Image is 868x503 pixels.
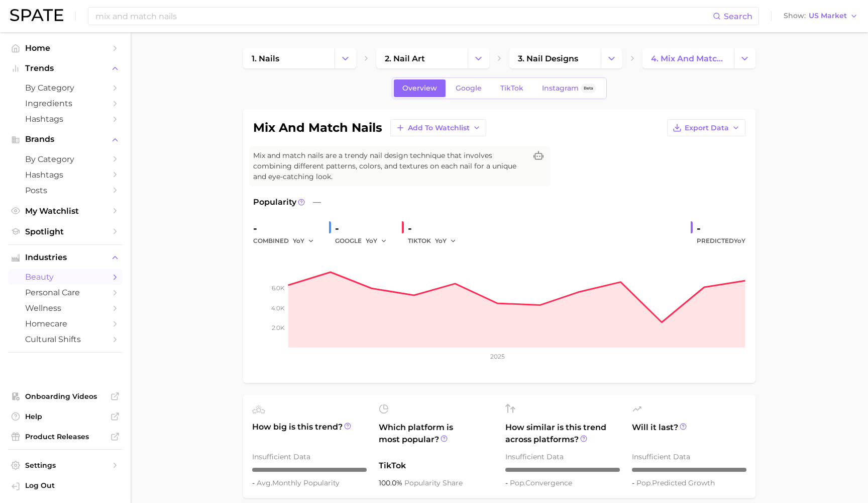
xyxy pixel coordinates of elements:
span: Help [25,412,105,421]
div: - [253,220,321,236]
a: 3. nail designs [509,48,601,68]
a: Onboarding Videos [8,389,123,404]
span: TikTok [379,460,493,472]
a: My Watchlist [8,203,123,219]
div: – / 10 [505,468,620,472]
button: YoY [435,235,457,247]
a: Hashtags [8,111,123,127]
button: Add to Watchlist [390,119,486,136]
span: YoY [435,236,447,245]
a: 2. nail art [376,48,468,68]
abbr: popularity index [510,478,525,487]
span: 3. nail designs [518,54,578,63]
span: Instagram [542,84,579,93]
span: Trends [25,64,105,73]
span: Ingredients [25,99,105,108]
span: YoY [734,237,745,244]
a: Google [447,79,490,97]
div: combined [253,235,321,247]
span: Which platform is most popular? [379,422,493,455]
div: - [408,220,463,236]
a: by Category [8,151,123,167]
button: Industries [8,250,123,265]
span: How similar is this trend across platforms? [505,422,620,446]
a: beauty [8,269,123,285]
button: Export Data [667,119,745,136]
span: US Market [809,13,847,19]
button: Change Category [601,48,622,68]
a: homecare [8,316,123,331]
span: 4. mix and match nails [651,54,725,63]
span: Popularity [253,196,296,208]
span: Hashtags [25,114,105,124]
span: monthly popularity [257,478,340,487]
button: YoY [293,235,314,247]
a: Product Releases [8,429,123,444]
span: - [505,478,510,487]
a: Hashtags [8,167,123,183]
a: Settings [8,458,123,473]
span: - [252,478,257,487]
span: 1. nails [252,54,279,63]
a: personal care [8,285,123,300]
div: TIKTOK [408,235,463,247]
a: 4. mix and match nails [642,48,734,68]
a: TikTok [492,79,532,97]
a: Log out. Currently logged in with e-mail alexandraoh@dashingdiva.com. [8,478,123,495]
span: YoY [293,236,304,245]
div: - [335,220,394,236]
span: How big is this trend? [252,421,367,446]
abbr: popularity index [636,478,652,487]
button: YoY [366,235,387,247]
div: Insufficient Data [252,451,367,463]
h1: mix and match nails [253,122,382,134]
span: wellness [25,303,105,313]
button: Brands [8,132,123,147]
span: Mix and match nails are a trendy nail design technique that involves combining different patterns... [253,150,526,182]
span: Brands [25,135,105,144]
span: Overview [402,84,437,93]
span: Export Data [685,124,729,132]
img: SPATE [10,9,63,21]
span: My Watchlist [25,206,105,216]
span: Search [724,12,752,21]
a: Ingredients [8,96,123,111]
span: Beta [584,84,593,93]
input: Search here for a brand, industry, or ingredient [94,8,713,25]
span: Predicted [697,235,745,247]
span: Home [25,43,105,53]
a: Home [8,40,123,56]
button: Change Category [734,48,755,68]
a: by Category [8,80,123,96]
span: Posts [25,186,105,195]
span: 100.0% [379,478,404,487]
span: homecare [25,319,105,328]
span: TikTok [500,84,523,93]
span: Industries [25,253,105,262]
a: 1. nails [243,48,335,68]
span: Spotlight [25,227,105,236]
div: – / 10 [252,468,367,472]
a: Spotlight [8,224,123,239]
span: Show [784,13,806,19]
span: personal care [25,288,105,297]
a: wellness [8,300,123,316]
span: Onboarding Videos [25,392,105,401]
div: Insufficient Data [505,451,620,463]
span: by Category [25,154,105,164]
a: InstagramBeta [533,79,605,97]
span: popularity share [404,478,463,487]
span: 2. nail art [385,54,425,63]
button: Change Category [335,48,356,68]
button: ShowUS Market [781,10,860,23]
span: beauty [25,272,105,282]
span: — [313,196,321,208]
span: Add to Watchlist [408,124,470,132]
span: Settings [25,461,105,470]
a: cultural shifts [8,331,123,347]
span: Hashtags [25,170,105,180]
span: Will it last? [632,422,746,446]
span: by Category [25,83,105,93]
span: convergence [510,478,572,487]
div: - [697,220,745,236]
